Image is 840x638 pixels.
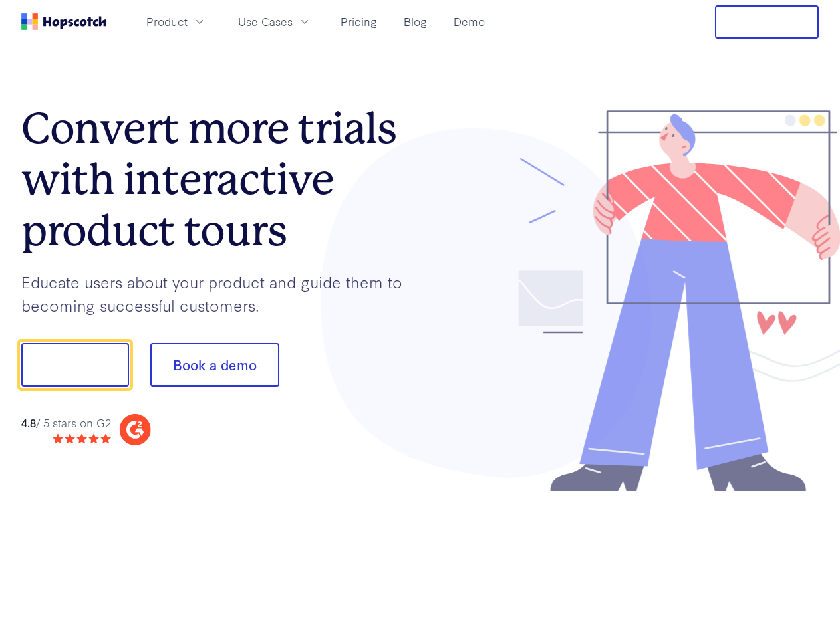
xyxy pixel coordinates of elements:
[150,343,279,387] button: Book a demo
[21,103,420,256] h1: Convert more trials with interactive product tours
[335,11,382,33] a: Pricing
[138,11,214,33] button: Product
[448,11,490,33] a: Demo
[21,415,36,430] strong: 4.8
[398,11,432,33] a: Blog
[21,270,420,316] p: Educate users about your product and guide them to becoming successful customers.
[21,415,111,431] div: / 5 stars on G2
[715,5,819,39] button: Free Trial
[230,11,319,33] button: Use Cases
[21,13,106,30] a: Home
[146,13,188,30] span: Product
[21,343,129,387] button: Show me!
[238,13,293,30] span: Use Cases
